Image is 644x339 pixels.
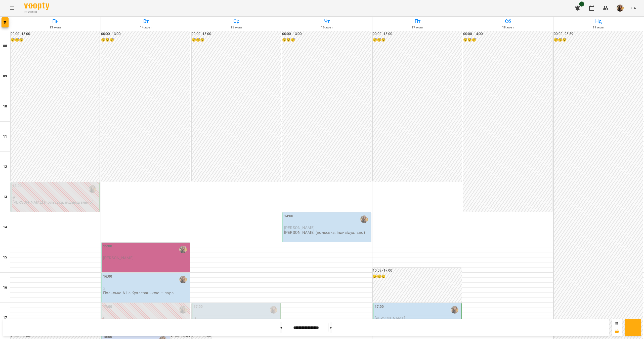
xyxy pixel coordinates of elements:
[3,134,7,139] h6: 11
[464,25,552,30] h6: 18 жовт
[103,255,134,260] span: [PERSON_NAME]
[192,25,281,30] h6: 15 жовт
[24,3,49,10] img: Voopty Logo
[373,31,462,37] h6: 00:00 - 13:00
[103,286,189,290] p: 2
[451,306,458,314] img: Куплевацька Олександра Іванівна (п)
[554,37,643,43] h6: 😴😴😴
[631,5,636,11] span: UA
[3,255,7,260] h6: 15
[101,37,190,43] h6: 😴😴😴
[192,17,281,25] h6: Ср
[103,274,112,279] label: 16:00
[463,31,552,37] h6: 00:00 - 14:00
[270,306,277,314] img: Куплевацька Олександра Іванівна (п)
[103,291,174,295] p: Польська А1 з Куплевацькою — пара
[282,37,371,43] h6: 😴😴😴
[284,225,315,230] span: [PERSON_NAME]
[282,31,371,37] h6: 00:00 - 13:00
[629,3,638,13] button: UA
[11,31,100,37] h6: 00:00 - 13:00
[179,306,187,314] img: Куплевацька Олександра Іванівна (п)
[3,104,7,109] h6: 10
[284,213,293,219] label: 14:00
[554,25,643,30] h6: 19 жовт
[3,43,7,49] h6: 08
[373,25,462,30] h6: 17 жовт
[102,17,190,25] h6: Вт
[463,37,552,43] h6: 😴😴😴
[283,25,371,30] h6: 16 жовт
[283,17,371,25] h6: Чт
[6,2,18,14] button: Menu
[373,274,462,279] h6: 😴😴😴
[3,194,7,200] h6: 13
[373,17,462,25] h6: Пт
[103,304,112,310] label: 17:00
[373,37,462,43] h6: 😴😴😴
[284,230,365,235] p: [PERSON_NAME] (польська, індивідуально)
[554,31,643,37] h6: 00:00 - 23:59
[24,10,49,14] span: For Business
[3,73,7,79] h6: 09
[579,2,584,7] span: 1
[464,17,552,25] h6: Сб
[89,185,96,193] img: Куплевацька Олександра Іванівна (п)
[554,17,643,25] h6: Нд
[13,183,22,189] label: 13:00
[103,244,112,249] label: 15:00
[373,268,462,273] h6: 15:59 - 17:00
[360,215,368,223] img: Куплевацька Олександра Іванівна (п)
[192,31,281,37] h6: 00:00 - 13:00
[192,37,281,43] h6: 😴😴😴
[101,31,190,37] h6: 00:00 - 13:00
[179,276,187,283] img: Куплевацька Олександра Іванівна (п)
[102,25,190,30] h6: 14 жовт
[179,246,187,253] img: Куплевацька Олександра Іванівна (п)
[3,315,7,321] h6: 17
[11,37,100,43] h6: 😴😴😴
[11,25,100,30] h6: 13 жовт
[3,224,7,230] h6: 14
[3,285,7,290] h6: 16
[13,195,98,200] p: 0
[194,304,203,310] label: 17:00
[375,304,384,310] label: 17:00
[617,5,624,12] img: 2d1d2c17ffccc5d6363169c503fcce50.jpg
[13,200,93,204] p: [PERSON_NAME] (польська, індивідуально)
[11,17,100,25] h6: Пн
[3,164,7,170] h6: 12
